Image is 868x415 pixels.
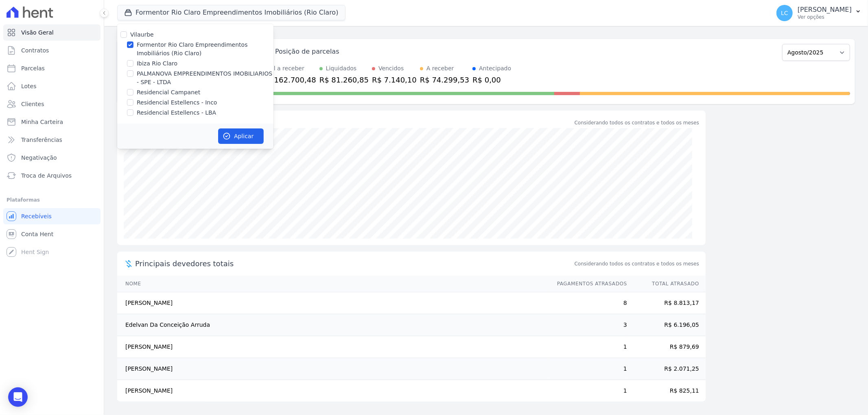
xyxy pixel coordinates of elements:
span: Transferências [21,136,62,144]
div: A receber [426,64,454,73]
label: Vilaurbe [130,31,154,38]
span: Troca de Arquivos [21,172,72,180]
span: Principais devedores totais [135,258,573,269]
div: R$ 7.140,10 [372,74,417,85]
td: R$ 825,11 [627,380,706,402]
div: R$ 74.299,53 [420,74,469,85]
div: Considerando todos os contratos e todos os meses [575,119,699,126]
span: Minha Carteira [21,118,63,126]
a: Negativação [3,150,101,166]
div: Total a receber [262,64,316,73]
span: Negativação [21,154,57,162]
td: Edelvan Da Conceição Arruda [117,314,549,336]
div: Antecipado [479,64,511,73]
a: Lotes [3,78,101,94]
td: R$ 6.196,05 [627,314,706,336]
a: Recebíveis [3,208,101,224]
span: Visão Geral [21,28,54,37]
span: Lotes [21,82,37,90]
button: Formentor Rio Claro Empreendimentos Imobiliários (Rio Claro) [117,5,345,20]
div: R$ 81.260,85 [319,74,369,85]
td: 8 [549,292,627,314]
a: Conta Hent [3,226,101,242]
div: Vencidos [378,64,404,73]
span: Conta Hent [21,230,53,238]
a: Clientes [3,96,101,112]
span: Clientes [21,100,44,108]
div: Saldo devedor total [135,117,573,128]
div: Liquidados [326,64,357,73]
th: Nome [117,276,549,292]
a: Troca de Arquivos [3,167,101,184]
td: 1 [549,336,627,358]
td: [PERSON_NAME] [117,336,549,358]
a: Minha Carteira [3,114,101,130]
a: Transferências [3,132,101,148]
td: [PERSON_NAME] [117,380,549,402]
div: Plataformas [7,195,97,205]
span: Considerando todos os contratos e todos os meses [575,260,699,267]
span: Contratos [21,46,49,54]
td: 3 [549,314,627,336]
p: Ver opções [798,14,852,20]
th: Total Atrasado [627,276,706,292]
a: Visão Geral [3,24,101,41]
td: [PERSON_NAME] [117,358,549,380]
td: 1 [549,358,627,380]
label: Formentor Rio Claro Empreendimentos Imobiliários (Rio Claro) [137,41,273,58]
div: Open Intercom Messenger [8,387,28,407]
td: R$ 2.071,25 [627,358,706,380]
th: Pagamentos Atrasados [549,276,627,292]
div: Posição de parcelas [275,47,339,56]
td: 1 [549,380,627,402]
button: LC [PERSON_NAME] Ver opções [770,2,868,24]
span: Parcelas [21,64,45,72]
td: R$ 879,69 [627,336,706,358]
p: [PERSON_NAME] [798,6,852,14]
a: Contratos [3,42,101,59]
div: R$ 162.700,48 [262,74,316,85]
span: LC [781,10,788,16]
label: Residencial Estellencs - Inco [137,98,217,107]
td: R$ 8.813,17 [627,292,706,314]
td: [PERSON_NAME] [117,292,549,314]
span: Recebíveis [21,212,52,220]
div: R$ 0,00 [472,74,511,85]
label: Residencial Estellencs - LBA [137,109,216,117]
label: Ibiza Rio Claro [137,59,177,68]
label: PALMANOVA EMPREENDIMENTOS IMOBILIARIOS - SPE - LTDA [137,70,273,87]
button: Aplicar [218,128,264,144]
a: Parcelas [3,60,101,76]
label: Residencial Campanet [137,88,200,97]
